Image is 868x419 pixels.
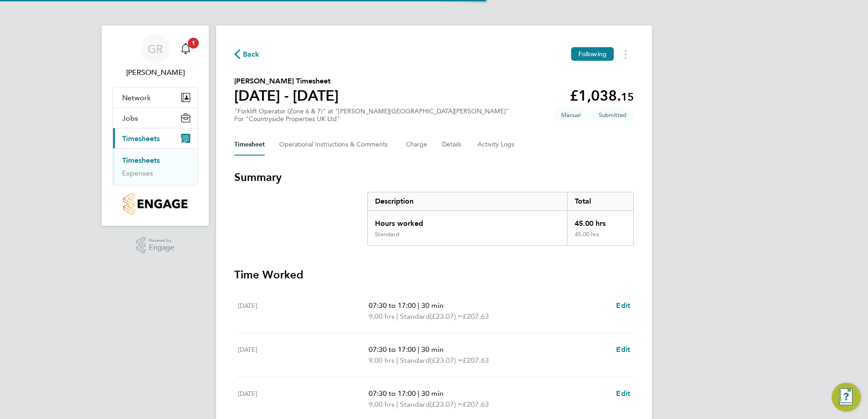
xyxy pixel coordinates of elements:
[430,312,463,321] span: (£23.07) =
[122,134,160,143] span: Timesheets
[123,193,187,215] img: countryside-properties-logo-retina.png
[616,344,630,355] a: Edit
[234,76,339,87] h2: [PERSON_NAME] Timesheet
[369,345,416,354] span: 07:30 to 17:00
[421,345,444,354] span: 30 min
[832,383,861,412] button: Engage Resource Center
[567,192,633,210] div: Total
[234,115,509,123] div: For "Countryside Properties UK Ltd"
[616,300,630,311] a: Edit
[122,169,153,177] a: Expenses
[122,156,160,165] a: Timesheets
[463,312,489,321] span: £207.63
[122,93,151,102] span: Network
[375,231,399,238] div: Standard
[113,88,197,107] button: Network
[148,43,163,55] span: GR
[400,399,430,410] span: Standard
[570,87,634,104] app-decimal: £1,038.
[578,50,607,58] span: Following
[621,90,634,103] span: 15
[122,114,138,122] span: Jobs
[149,244,174,252] span: Engage
[238,388,369,410] div: [DATE]
[396,356,398,365] span: |
[430,356,463,365] span: (£23.07) =
[554,107,588,122] span: This timesheet was manually created.
[616,345,630,354] span: Edit
[369,312,395,321] span: 9.00 hrs
[136,237,175,254] a: Powered byEngage
[369,400,395,409] span: 9.00 hrs
[592,107,634,122] span: This timesheet is Submitted.
[234,49,260,60] button: Back
[367,192,634,246] div: Summary
[571,47,614,61] button: Following
[406,134,428,156] button: Charge
[567,231,633,245] div: 45.00 hrs
[421,389,444,398] span: 30 min
[418,389,419,398] span: |
[102,25,209,226] nav: Main navigation
[369,301,416,310] span: 07:30 to 17:00
[400,311,430,322] span: Standard
[113,148,197,185] div: Timesheets
[113,193,198,215] a: Go to home page
[368,192,567,210] div: Description
[149,237,174,244] span: Powered by
[396,400,398,409] span: |
[617,47,634,61] button: Timesheets Menu
[567,211,633,231] div: 45.00 hrs
[234,107,509,123] div: "Forklift Operator (Zone 6 & 7)" at "[PERSON_NAME][GEOGRAPHIC_DATA][PERSON_NAME]"
[113,108,197,128] button: Jobs
[463,356,489,365] span: £207.63
[616,301,630,310] span: Edit
[113,34,198,78] a: GR[PERSON_NAME]
[478,134,516,156] button: Activity Logs
[234,87,339,105] h1: [DATE] - [DATE]
[616,389,630,398] span: Edit
[396,312,398,321] span: |
[616,388,630,399] a: Edit
[238,344,369,366] div: [DATE]
[369,356,395,365] span: 9.00 hrs
[234,134,265,156] button: Timesheet
[238,300,369,322] div: [DATE]
[177,34,195,63] a: 1
[188,38,199,49] span: 1
[234,268,634,282] h3: Time Worked
[442,134,463,156] button: Details
[369,389,416,398] span: 07:30 to 17:00
[421,301,444,310] span: 30 min
[113,67,198,78] span: Graham Richardson
[400,355,430,366] span: Standard
[113,128,197,148] button: Timesheets
[418,301,419,310] span: |
[279,134,391,156] button: Operational Instructions & Comments
[418,345,419,354] span: |
[368,211,567,231] div: Hours worked
[234,170,634,185] h3: Summary
[463,400,489,409] span: £207.63
[243,49,260,60] span: Back
[430,400,463,409] span: (£23.07) =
